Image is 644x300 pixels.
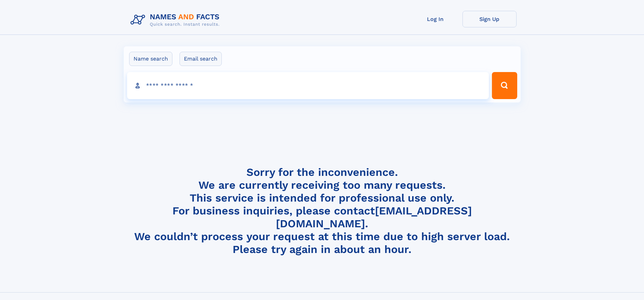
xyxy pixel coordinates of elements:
[408,11,462,27] a: Log In
[127,72,489,99] input: search input
[462,11,517,27] a: Sign Up
[180,52,222,66] label: Email search
[276,204,472,230] a: [EMAIL_ADDRESS][DOMAIN_NAME]
[492,72,517,99] button: Search Button
[128,166,517,256] h4: Sorry for the inconvenience. We are currently receiving too many requests. This service is intend...
[128,11,225,29] img: Logo Names and Facts
[129,52,172,66] label: Name search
